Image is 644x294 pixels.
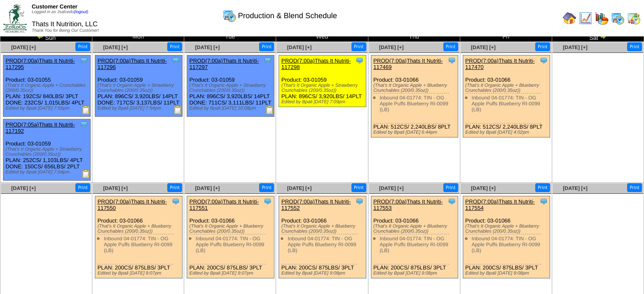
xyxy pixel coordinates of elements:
img: Tooltip [171,197,180,206]
button: Print [627,183,642,192]
div: Edited by Bpali [DATE] 9:08pm [373,271,458,276]
div: Product: 03-01066 PLAN: 200CS / 875LBS / 3PLT [187,196,274,278]
div: (That's It Organic Apple + Strawberry Crunchables (200/0.35oz)) [97,83,182,93]
a: PROD(7:00a)Thats It Nutriti-117553 [373,198,443,211]
img: Tooltip [263,197,272,206]
a: PROD(7:00a)Thats It Nutriti-117551 [189,198,259,211]
div: (That's It Organic Apple + Strawberry Crunchables (200/0.35oz)) [281,83,366,93]
a: [DATE] [+] [103,185,128,191]
a: Inbound 04-01774: TIN - OG Apple Puffs Blueberry RI-0099 (LB) [287,236,356,253]
img: Production Report [174,106,182,114]
img: Tooltip [263,56,272,65]
a: Inbound 04-01774: TIN - OG Apple Puffs Blueberry RI-0099 (LB) [380,236,448,253]
a: Inbound 04-01774: TIN - OG Apple Puffs Blueberry RI-0099 (LB) [472,95,540,113]
span: Production & Blend Schedule [238,11,337,20]
div: (That's It Organic Apple + Blueberry Crunchables (200/0.35oz)) [465,83,550,93]
span: [DATE] [+] [379,44,404,50]
button: Print [443,42,458,51]
div: Product: 03-01055 PLAN: 192CS / 840LBS / 3PLT DONE: 232CS / 1,015LBS / 4PLT [3,55,91,117]
a: Inbound 04-01774: TIN - OG Apple Puffs Blueberry RI-0099 (LB) [472,236,540,253]
a: [DATE] [+] [471,185,495,191]
a: Inbound 04-01774: TIN - OG Apple Puffs Blueberry RI-0099 (LB) [104,236,172,253]
img: Tooltip [448,56,456,65]
span: Thank You for Being Our Customer! [32,28,99,33]
a: PROD(7:00a)Thats It Nutriti-117554 [465,198,535,211]
div: Product: 03-01066 PLAN: 512CS / 2,240LBS / 8PLT [463,55,550,137]
a: PROD(7:00a)Thats It Nutriti-117552 [281,198,351,211]
img: Production Report [265,106,274,114]
img: line_graph.gif [579,11,592,25]
div: Edited by Bpali [DATE] 9:08pm [281,271,366,276]
div: Product: 03-01059 PLAN: 896CS / 3,920LBS / 14PLT [279,55,366,107]
a: PROD(7:00a)Thats It Nutriti-117298 [281,58,351,70]
div: (That's It Organic Apple + Blueberry Crunchables (200/0.35oz)) [189,224,274,234]
div: (That's It Organic Apple + Blueberry Crunchables (200/0.35oz)) [97,224,182,234]
img: Tooltip [80,120,88,129]
button: Print [351,183,366,192]
img: Tooltip [171,56,180,65]
a: [DATE] [+] [563,44,587,50]
a: [DATE] [+] [471,44,495,50]
a: PROD(7:00a)Thats It Nutriti-117296 [97,58,167,70]
img: Production Report [82,170,90,178]
img: calendarprod.gif [223,9,236,22]
div: Edited by Bpali [DATE] 7:54pm [6,170,90,175]
img: Tooltip [80,56,88,65]
button: Print [167,42,182,51]
a: PROD(7:00a)Thats It Nutriti-117550 [97,198,167,211]
a: [DATE] [+] [11,44,36,50]
img: Tooltip [539,56,548,65]
span: Logged in as Jsalcedo [32,10,88,14]
img: Tooltip [539,197,548,206]
a: (logout) [74,10,88,14]
div: Edited by Bpali [DATE] 7:55pm [6,106,90,111]
a: PROD(7:00a)Thats It Nutriti-117297 [189,58,259,70]
button: Print [443,183,458,192]
span: [DATE] [+] [379,185,404,191]
div: (That's It Organic Apple + Strawberry Crunchables (200/0.35oz)) [6,147,90,157]
img: calendarinout.gif [627,11,641,25]
a: [DATE] [+] [563,185,587,191]
button: Print [75,42,90,51]
div: Edited by Bpali [DATE] 7:09pm [281,99,366,104]
img: home.gif [563,11,576,25]
div: (That's It Organic Apple + Blueberry Crunchables (200/0.35oz)) [373,224,458,234]
img: ZoRoCo_Logo(Green%26Foil)%20jpg.webp [3,4,27,32]
div: Edited by Bpali [DATE] 4:02pm [465,130,550,135]
div: Edited by Bpali [DATE] 9:07pm [189,271,274,276]
a: [DATE] [+] [195,44,220,50]
a: [DATE] [+] [287,44,312,50]
img: Tooltip [355,56,364,65]
a: PROD(7:05a)Thats It Nutriti-117192 [6,121,75,134]
span: Thats It Nutrition, LLC [32,21,98,28]
div: (That's It Organic Apple + Strawberry Crunchables (200/0.35oz)) [189,83,274,93]
div: (That's It Organic Apple + Blueberry Crunchables (200/0.35oz)) [373,83,458,93]
div: Product: 03-01066 PLAN: 200CS / 875LBS / 3PLT [463,196,550,278]
img: Tooltip [448,197,456,206]
a: PROD(7:00a)Thats It Nutriti-117470 [465,58,535,70]
div: (That's It Organic Apple + Crunchables (200/0.35oz)) [6,83,90,93]
button: Print [627,42,642,51]
div: Product: 03-01066 PLAN: 200CS / 875LBS / 3PLT [279,196,366,278]
a: [DATE] [+] [103,44,128,50]
button: Print [259,183,274,192]
a: Inbound 04-01774: TIN - OG Apple Puffs Blueberry RI-0099 (LB) [380,95,448,113]
div: (That's It Organic Apple + Blueberry Crunchables (200/0.35oz)) [281,224,366,234]
a: [DATE] [+] [287,185,312,191]
img: calendarprod.gif [611,11,625,25]
a: [DATE] [+] [195,185,220,191]
div: Product: 03-01059 PLAN: 252CS / 1,103LBS / 4PLT DONE: 150CS / 656LBS / 2PLT [3,119,91,181]
img: Production Report [82,106,90,114]
div: Product: 03-01059 PLAN: 896CS / 3,920LBS / 14PLT DONE: 717CS / 3,137LBS / 11PLT [95,55,182,117]
button: Print [351,42,366,51]
a: PROD(7:00a)Thats It Nutriti-117295 [6,58,75,70]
